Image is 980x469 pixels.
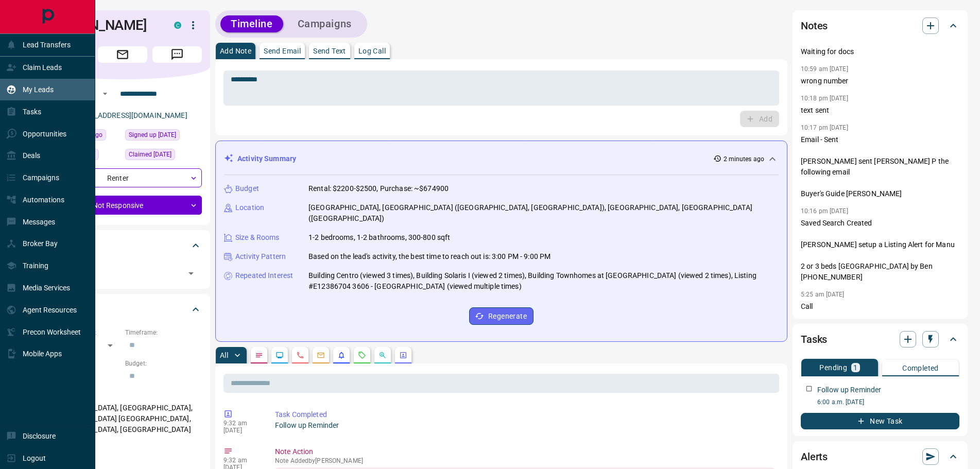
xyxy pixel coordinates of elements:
p: wrong number [801,76,959,86]
p: Budget [235,183,259,194]
p: Email - Sent [PERSON_NAME] sent [PERSON_NAME] P the following email Buyer's Guide [PERSON_NAME] [801,134,959,199]
div: Criteria [43,297,202,322]
p: 10:59 am [DATE] [801,65,848,73]
div: Sun Jun 30 2024 [125,129,202,144]
button: Timeline [220,15,283,32]
div: Tasks [801,327,959,352]
a: [EMAIL_ADDRESS][DOMAIN_NAME] [71,111,187,119]
div: condos.ca [174,22,181,29]
p: Activity Summary [237,153,296,164]
p: 10:18 pm [DATE] [801,95,848,102]
div: Renter [43,168,202,187]
span: Email [98,46,147,63]
p: Note Action [275,446,775,457]
p: [GEOGRAPHIC_DATA], [GEOGRAPHIC_DATA] ([GEOGRAPHIC_DATA], [GEOGRAPHIC_DATA]), [GEOGRAPHIC_DATA], [... [308,202,779,224]
p: Saved Search Created [PERSON_NAME] setup a Listing Alert for Manu 2 or 3 beds [GEOGRAPHIC_DATA] b... [801,218,959,283]
p: Repeated Interest [235,270,293,281]
p: Follow up Reminder [275,420,775,431]
p: Send Email [264,47,301,55]
h2: Alerts [801,448,828,465]
p: Waiting for docs [801,46,959,57]
p: Based on the lead's activity, the best time to reach out is: 3:00 PM - 9:00 PM [308,251,551,262]
p: Call [801,301,959,312]
svg: Lead Browsing Activity [276,351,284,359]
div: Tags [43,233,202,258]
p: Timeframe: [125,328,202,337]
span: Message [152,46,202,63]
button: Open [184,266,198,281]
p: Rental: $2200-$2500, Purchase: ~$674900 [308,183,449,194]
p: Send Text [313,47,346,55]
span: Signed up [DATE] [129,130,176,140]
p: 1-2 bedrooms, 1-2 bathrooms, 300-800 sqft [308,232,450,243]
div: Not Responsive [43,196,202,215]
p: Log Call [358,47,386,55]
div: Mon Jul 01 2024 [125,149,202,163]
div: Alerts [801,444,959,469]
button: New Task [801,413,959,429]
p: 5:25 am [DATE] [801,291,845,298]
div: Activity Summary2 minutes ago [224,149,779,168]
p: text sent [801,105,959,116]
p: Size & Rooms [235,232,280,243]
p: Follow up Reminder [817,385,881,395]
svg: Calls [296,351,304,359]
p: 1 [853,364,857,371]
svg: Requests [358,351,366,359]
p: 9:32 am [223,457,260,464]
button: Open [99,88,111,100]
div: Notes [801,13,959,38]
svg: Listing Alerts [337,351,346,359]
span: Claimed [DATE] [129,149,171,160]
svg: Notes [255,351,263,359]
p: 10:17 pm [DATE] [801,124,848,131]
p: 9:32 am [223,420,260,427]
p: All [220,352,228,359]
svg: Emails [317,351,325,359]
p: 2 minutes ago [724,154,764,164]
p: [DATE] [223,427,260,434]
h2: Tasks [801,331,827,348]
svg: Agent Actions [399,351,407,359]
p: Building Centro (viewed 3 times), Building Solaris I (viewed 2 times), Building Townhomes at [GEO... [308,270,779,292]
p: Activity Pattern [235,251,286,262]
h2: Notes [801,18,828,34]
p: [GEOGRAPHIC_DATA], [GEOGRAPHIC_DATA], [GEOGRAPHIC_DATA] [GEOGRAPHIC_DATA], [GEOGRAPHIC_DATA], [GE... [43,399,202,438]
button: Regenerate [469,307,534,325]
button: Campaigns [287,15,362,32]
p: 10:16 pm [DATE] [801,207,848,215]
p: Completed [902,364,939,372]
p: Location [235,202,264,213]
p: Task Completed [275,409,775,420]
p: 6:00 a.m. [DATE] [817,397,959,407]
p: Add Note [220,47,251,55]
h1: [PERSON_NAME] [43,17,159,33]
p: Note Added by [PERSON_NAME] [275,457,775,464]
p: Pending [819,364,847,371]
p: Areas Searched: [43,390,202,399]
svg: Opportunities [379,351,387,359]
p: Motivation: [43,443,202,453]
p: Budget: [125,359,202,368]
